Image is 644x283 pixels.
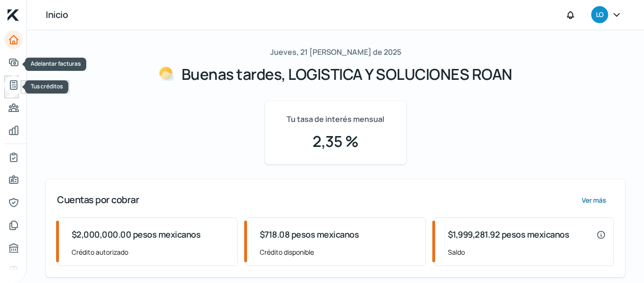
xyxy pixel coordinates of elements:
font: $2,000,000.00 pesos mexicanos [72,229,201,240]
font: LO [596,10,603,19]
a: Tus créditos [4,76,23,94]
font: Ver más [582,196,606,205]
font: Inicio [46,9,68,21]
img: Saludos [159,66,174,81]
span: Tus créditos [31,82,63,90]
font: Crédito autorizado [72,248,128,257]
font: $1,999,281.92 pesos mexicanos [448,229,570,240]
a: Mis finanzas [4,121,23,140]
font: Cuentas por cobrar [57,193,139,206]
font: Adelantar facturas [31,60,81,68]
font: Tu tasa de interés mensual [287,114,384,124]
a: Representantes [4,193,23,212]
font: $718.08 pesos mexicanos [260,229,359,240]
a: Oficina de crédito [4,239,23,257]
font: Jueves, 21 [PERSON_NAME] de 2025 [270,47,401,57]
a: Pago a proveedores [4,98,23,117]
font: Saldo [448,248,465,257]
button: Ver más [574,191,614,210]
font: 2,35 % [313,131,358,152]
font: Crédito disponible [260,248,314,257]
font: Buenas tardes, LOGISTICA Y SOLUCIONES ROAN [182,64,512,85]
a: Mi contrato [4,148,23,167]
a: Inicio [4,30,23,49]
a: Referencias [4,261,23,280]
a: Documentos [4,216,23,235]
a: Información general [4,171,23,189]
a: Adelantar facturas [4,53,23,72]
